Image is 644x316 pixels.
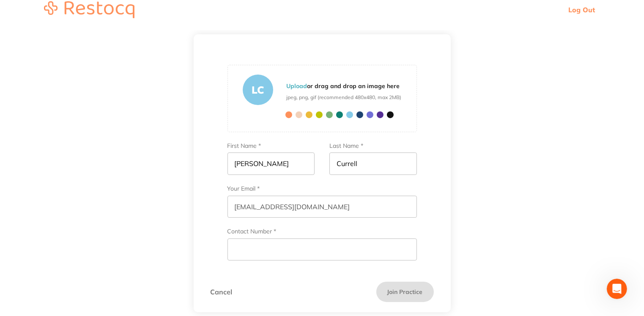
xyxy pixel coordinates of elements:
[287,94,402,101] span: jpeg, png, gif (recommended 480x480, max 2MB)
[376,282,434,302] button: Join Practice
[287,82,402,91] p: or drag and drop an image here
[227,228,417,235] label: Contact Number *
[329,142,417,150] label: Last Name *
[287,82,307,90] b: Upload
[227,142,315,150] label: First Name *
[211,288,233,296] a: Cancel
[568,6,595,14] a: Log Out
[227,185,260,192] label: Your Email *
[44,1,134,18] img: restocq_logo.svg
[607,279,627,299] iframe: Intercom live chat
[243,75,273,105] div: LC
